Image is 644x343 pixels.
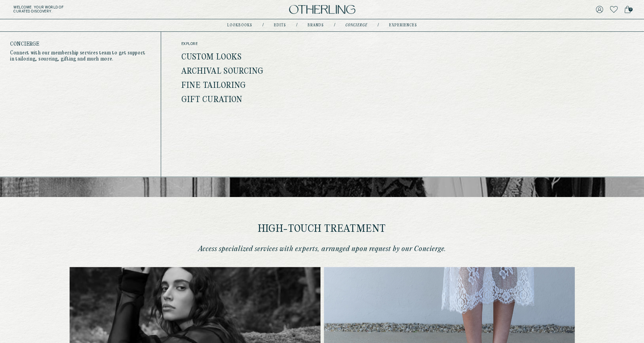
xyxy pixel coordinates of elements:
span: 0 [628,7,633,11]
span: explore [181,42,332,46]
h4: Concierge [10,42,151,47]
a: 0 [624,5,630,14]
a: Fine Tailoring [181,81,246,90]
div: / [378,23,379,28]
p: Connect with our membership services team to get support in tailoring, sourcing, gifting and much... [10,50,151,62]
a: lookbooks [227,24,252,27]
a: Archival Sourcing [181,67,264,76]
a: experiences [389,24,417,27]
a: Edits [274,24,286,27]
div: / [262,23,264,28]
div: / [334,23,335,28]
a: Gift Curation [181,96,242,104]
img: logo [289,5,355,14]
div: / [296,23,298,28]
h5: Welcome . Your world of curated discovery. [14,5,199,14]
a: Brands [308,24,324,27]
h2: High-touch treatment [190,224,454,235]
a: Custom Looks [181,53,242,62]
p: Access specialized services with experts, arranged upon request by our Concierge. [190,245,454,253]
a: concierge [345,24,367,27]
